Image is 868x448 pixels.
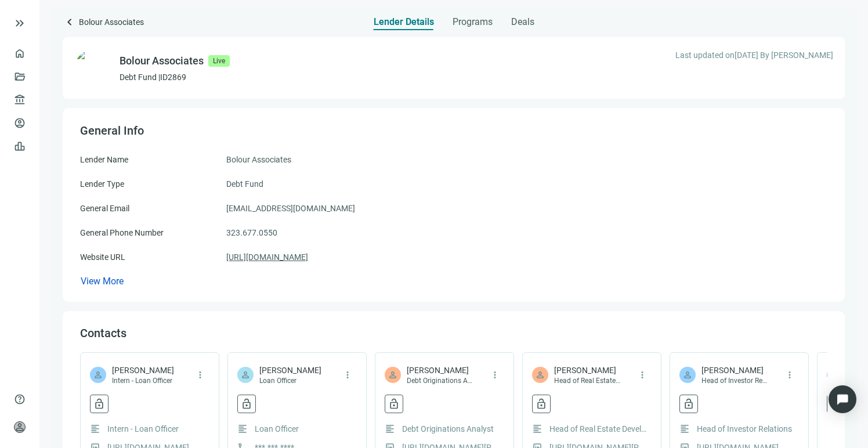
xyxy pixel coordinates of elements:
[81,276,124,287] span: View More
[535,370,545,380] span: person
[80,204,129,213] span: General Email
[255,422,299,435] span: Loan Officer
[90,395,108,413] button: lock_open
[259,376,321,385] span: Loan Officer
[549,422,648,435] span: Head of Real Estate Development
[679,424,690,434] span: format_align_left
[385,424,395,434] span: format_align_left
[240,370,251,380] span: person
[407,364,473,376] span: [PERSON_NAME]
[554,364,621,376] span: [PERSON_NAME]
[682,370,693,380] span: person
[554,376,621,385] span: Head of Real Estate Development
[79,15,144,31] span: Bolour Associates
[683,398,695,410] span: lock_open
[237,395,256,413] button: lock_open
[226,226,277,239] span: 323.677.0550
[486,366,504,384] button: more_vert
[827,424,837,434] span: format_align_left
[80,252,125,262] span: Website URL
[13,16,27,30] button: keyboard_double_arrow_right
[697,422,792,435] span: Head of Investor Relations
[829,385,856,413] div: Open Intercom Messenger
[679,395,698,413] button: lock_open
[338,366,357,384] button: more_vert
[532,395,551,413] button: lock_open
[80,326,126,340] span: Contacts
[191,366,209,384] button: more_vert
[342,370,353,380] span: more_vert
[407,376,473,385] span: Debt Originations Analyst
[241,398,252,410] span: lock_open
[226,251,308,263] a: [URL][DOMAIN_NAME]
[208,55,230,67] span: Live
[14,421,26,433] span: person
[701,364,768,376] span: [PERSON_NAME]
[63,15,77,29] span: keyboard_arrow_left
[90,424,100,434] span: format_align_left
[784,370,795,380] span: more_vert
[637,370,648,380] span: more_vert
[780,366,799,384] button: more_vert
[112,364,174,376] span: [PERSON_NAME]
[93,370,103,380] span: person
[237,424,248,434] span: format_align_left
[226,153,291,166] span: Bolour Associates
[388,398,400,410] span: lock_open
[14,94,22,106] span: account_balance
[107,422,179,435] span: Intern - Loan Officer
[120,71,230,83] p: Debt Fund | ID 2869
[402,422,494,435] span: Debt Originations Analyst
[80,228,164,237] span: General Phone Number
[14,393,26,405] span: help
[195,370,205,380] span: more_vert
[80,124,144,138] span: General Info
[701,376,768,385] span: Head of Investor Relations
[80,275,124,287] button: View More
[827,395,845,413] button: lock_open
[511,16,534,28] span: Deals
[74,49,113,87] img: ad256a41-9672-4755-a1ae-9a1500191c97
[675,49,833,62] span: Last updated on [DATE] By [PERSON_NAME]
[385,395,403,413] button: lock_open
[453,16,493,28] span: Programs
[374,16,434,28] span: Lender Details
[80,155,128,164] span: Lender Name
[80,179,124,189] span: Lender Type
[536,398,547,410] span: lock_open
[93,398,105,410] span: lock_open
[226,202,355,215] span: [EMAIL_ADDRESS][DOMAIN_NAME]
[226,178,263,190] span: Debt Fund
[120,53,204,69] div: Bolour Associates
[388,370,398,380] span: person
[490,370,500,380] span: more_vert
[63,15,77,31] a: keyboard_arrow_left
[112,376,174,385] span: Intern - Loan Officer
[633,366,652,384] button: more_vert
[259,364,321,376] span: [PERSON_NAME]
[532,424,542,434] span: format_align_left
